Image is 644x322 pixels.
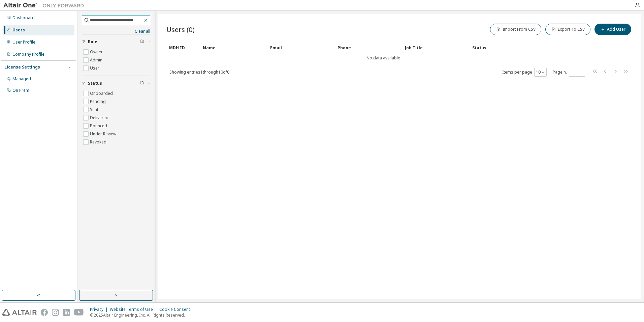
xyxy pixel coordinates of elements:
[545,24,590,35] button: Export To CSV
[553,68,585,77] span: Page n.
[82,34,150,49] button: Role
[82,29,150,34] a: Clear all
[63,309,70,316] img: linkedin.svg
[90,56,104,64] label: Admin
[4,64,40,70] div: License Settings
[12,76,31,82] div: Managed
[12,88,29,93] div: On Prem
[90,122,108,130] label: Bounced
[90,48,104,56] label: Owner
[90,64,101,72] label: User
[110,307,159,312] div: Website Terms of Use
[74,309,84,316] img: youtube.svg
[90,106,100,114] label: Sent
[90,130,118,138] label: Under Review
[12,52,44,57] div: Company Profile
[90,114,110,122] label: Delivered
[52,309,59,316] img: instagram.svg
[90,138,108,146] label: Revoked
[337,42,399,53] div: Phone
[169,42,197,53] div: MDH ID
[41,309,48,316] img: facebook.svg
[2,309,37,316] img: altair_logo.svg
[536,70,545,75] button: 10
[169,69,229,75] span: Showing entries 1 through 10 of 0
[88,39,97,45] span: Role
[90,307,110,312] div: Privacy
[90,312,194,318] p: © 2025 Altair Engineering, Inc. All Rights Reserved.
[159,307,194,312] div: Cookie Consent
[502,68,547,77] span: Items per page
[594,24,631,35] button: Add User
[90,89,114,98] label: Onboarded
[12,15,35,21] div: Dashboard
[405,42,467,53] div: Job Title
[472,42,598,53] div: Status
[140,81,144,86] span: Clear filter
[490,24,541,35] button: Import From CSV
[270,42,332,53] div: Email
[203,42,265,53] div: Name
[12,39,35,45] div: User Profile
[12,27,25,33] div: Users
[3,2,88,9] img: Altair One
[90,98,107,106] label: Pending
[166,25,195,34] span: Users (0)
[166,53,600,63] td: No data available
[140,39,144,45] span: Clear filter
[82,76,150,91] button: Status
[88,81,102,86] span: Status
